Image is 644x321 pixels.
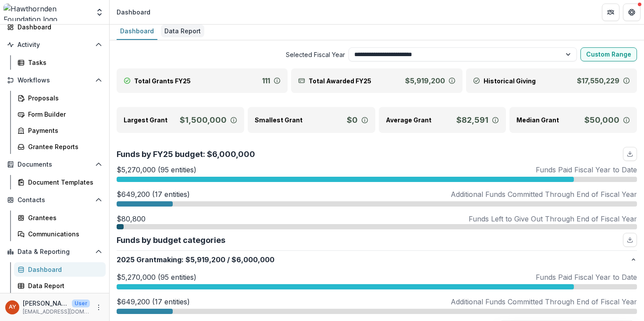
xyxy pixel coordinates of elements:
[113,6,154,18] nav: breadcrumb
[117,7,150,17] div: Dashboard
[623,233,637,247] button: download
[117,50,345,59] span: Selected Fiscal Year
[28,213,99,222] div: Grantees
[28,229,99,239] div: Communications
[623,147,637,161] button: download
[227,254,230,265] span: /
[18,248,92,256] span: Data & Reporting
[451,296,637,307] p: Additional Funds Committed Through End of Fiscal Year
[386,115,431,125] p: Average Grant
[4,20,106,34] a: Dashboard
[18,22,99,32] div: Dashboard
[28,178,99,187] div: Document Templates
[117,251,637,268] button: 2025 Grantmaking:$5,919,200/$6,000,000
[18,196,92,204] span: Contacts
[72,300,90,307] p: User
[255,115,302,125] p: Smallest Grant
[9,304,16,310] div: Andreas Yuíza
[14,278,106,293] a: Data Report
[28,93,99,103] div: Proposals
[14,55,106,70] a: Tasks
[124,115,167,125] p: Largest Grant
[14,227,106,241] a: Communications
[14,107,106,121] a: Form Builder
[18,161,92,168] span: Documents
[117,296,190,307] p: $649,200 (17 entities)
[405,75,445,86] p: $5,919,200
[117,164,196,175] p: $5,270,000 (95 entities)
[161,25,204,37] div: Data Report
[93,4,106,21] button: Open entity switcher
[14,210,106,225] a: Grantees
[347,114,358,126] p: $0
[584,114,619,126] p: $50,000
[134,76,191,86] p: Total Grants FY25
[28,265,99,274] div: Dashboard
[14,262,106,277] a: Dashboard
[469,214,637,224] p: Funds Left to Give Out Through End of Fiscal Year
[185,254,225,265] span: $5,919,200
[28,281,99,290] div: Data Report
[117,214,146,224] p: $80,800
[4,73,106,87] button: Open Workflows
[4,245,106,259] button: Open Data & Reporting
[451,189,637,200] p: Additional Funds Committed Through End of Fiscal Year
[18,41,92,49] span: Activity
[4,4,90,21] img: Hawthornden Foundation logo
[117,189,190,200] p: $649,200 (17 entities)
[28,126,99,135] div: Payments
[161,23,204,40] a: Data Report
[117,254,630,265] p: 2025 Grantmaking : $6,000,000
[117,272,196,282] p: $5,270,000 (95 entities)
[28,110,99,119] div: Form Builder
[23,308,90,316] p: [EMAIL_ADDRESS][DOMAIN_NAME]
[14,139,106,154] a: Grantee Reports
[117,25,157,37] div: Dashboard
[262,75,270,86] p: 111
[602,4,619,21] button: Partners
[28,142,99,151] div: Grantee Reports
[623,4,640,21] button: Get Help
[93,302,104,313] button: More
[180,114,227,126] p: $1,500,000
[484,76,536,86] p: Historical Giving
[536,272,637,282] p: Funds Paid Fiscal Year to Date
[580,47,637,61] button: Custom Range
[4,38,106,52] button: Open Activity
[14,175,106,189] a: Document Templates
[117,234,225,246] p: Funds by budget categories
[117,148,255,160] p: Funds by FY25 budget: $6,000,000
[23,299,68,308] p: [PERSON_NAME]
[14,91,106,105] a: Proposals
[309,76,371,86] p: Total Awarded FY25
[14,123,106,138] a: Payments
[456,114,488,126] p: $82,591
[516,115,559,125] p: Median Grant
[117,23,157,40] a: Dashboard
[4,157,106,171] button: Open Documents
[4,193,106,207] button: Open Contacts
[18,77,92,84] span: Workflows
[577,75,619,86] p: $17,550,229
[536,164,637,175] p: Funds Paid Fiscal Year to Date
[28,58,99,67] div: Tasks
